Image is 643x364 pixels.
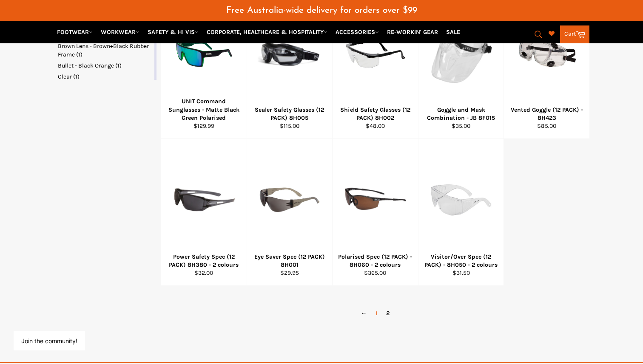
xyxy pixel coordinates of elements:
button: Join the community! [21,337,77,344]
a: 1 [371,307,382,319]
div: Power Safety Spec (12 PACK) 8H380 - 2 colours [167,253,242,269]
div: Shield Safety Glasses (12 PACK) 8H002 [338,106,413,122]
a: RE-WORKIN' GEAR [384,25,441,40]
div: Visitor/Over Spec (12 PACK) - 8H050 - 2 colours [424,253,498,269]
div: Goggle and Mask Combination - JB 8F015 [424,106,498,122]
a: Polarised Spec (12 PACK) - 8H060 - 2 coloursPolarised Spec (12 PACK) - 8H060 - 2 colours$365.00 [332,139,418,286]
a: CORPORATE, HEALTHCARE & HOSPITALITY [203,25,331,40]
a: SALE [443,25,464,40]
div: Eye Saver Spec (12 PACK) 8H001 [252,253,327,269]
a: SAFETY & HI VIS [144,25,202,40]
a: FOOTWEAR [54,25,96,40]
a: ← [357,307,371,319]
a: Clear [58,73,153,81]
a: Cart [560,25,589,43]
div: Sealer Safety Glasses (12 PACK) 8H005 [252,106,327,122]
span: (1) [73,73,80,80]
span: 2 [382,307,394,319]
div: UNIT Command Sunglasses - Matte Black Green Polarised [167,97,242,122]
span: Free Australia-wide delivery for orders over $99 [226,6,417,15]
div: Polarised Spec (12 PACK) - 8H060 - 2 colours [338,253,413,269]
a: Brown Lens - Brown+Black Rubber Frame [58,42,153,59]
div: Vented Goggle (12 PACK) - 8H423 [509,106,584,122]
span: (1) [76,51,83,58]
span: Bullet - Black Orange [58,62,114,69]
a: Visitor/Over Spec (12 PACK) - 8H050 - 2 coloursVisitor/Over Spec (12 PACK) - 8H050 - 2 colours$31.50 [418,139,504,286]
span: Brown Lens - Brown+Black Rubber Frame [58,42,149,58]
a: ACCESSORIES [332,25,382,40]
a: Bullet - Black Orange [58,62,153,70]
a: Eye Saver Spec (12 PACK) 8H001Eye Saver Spec (12 PACK) 8H001$29.95 [247,139,333,286]
span: Clear [58,73,72,80]
a: WORKWEAR [97,25,143,40]
a: Power Safety Spec (12 PACK) 8H380 - 2 coloursPower Safety Spec (12 PACK) 8H380 - 2 colours$32.00 [161,139,247,286]
span: (1) [115,62,122,69]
